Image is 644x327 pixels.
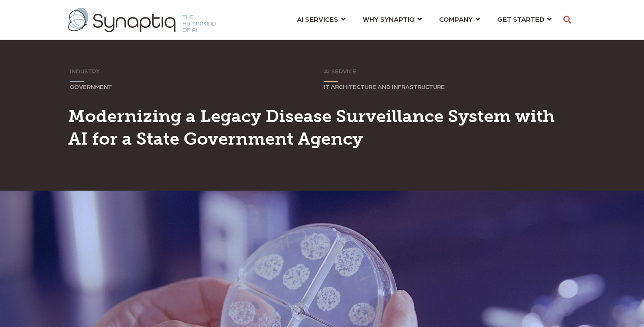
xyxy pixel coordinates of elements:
[497,11,552,27] a: GET STARTED
[324,83,445,90] span: IT ARCHITECTURE AND INFRASTRUCTURE
[70,83,112,90] span: GOVERNMENT
[324,81,338,82] svg: Sorry, your browser does not support inline SVG.
[363,11,422,27] a: WHY SYNAPTIQ
[497,13,544,25] span: GET STARTED
[70,81,84,82] svg: Sorry, your browser does not support inline SVG.
[363,13,414,25] span: WHY SYNAPTIQ
[439,13,473,25] span: COMPANY
[68,8,216,32] img: synaptiq logo-2
[297,13,338,25] span: AI SERVICES
[70,67,100,74] span: INDUSTRY
[324,67,356,74] span: AI SERVICE
[68,106,555,149] span: Modernizing a Legacy Disease Surveillance System with AI for a State Government Agency
[288,4,560,36] nav: menu
[297,11,345,27] a: AI SERVICES
[439,11,480,27] a: COMPANY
